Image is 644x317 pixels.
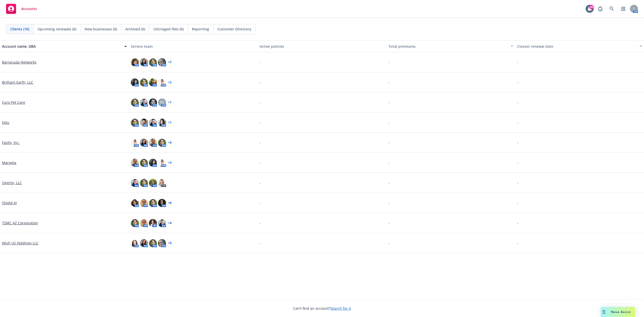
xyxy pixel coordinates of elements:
img: photo [149,159,157,167]
span: - [388,160,390,165]
img: photo [140,58,148,66]
a: Openly, LLC [2,180,22,185]
button: Closest renewal date [515,40,644,52]
a: + 1 [168,121,172,124]
span: - [388,120,390,125]
a: Switch app [618,4,628,14]
img: photo [131,119,139,127]
img: photo [158,159,166,167]
img: photo [131,78,139,86]
span: - [517,240,518,246]
span: Untriaged files (0) [153,26,184,32]
div: Active policies [260,44,384,49]
span: - [260,80,261,85]
img: photo [131,159,139,167]
span: - [388,80,390,85]
a: + 2 [168,81,172,84]
span: - [517,80,518,85]
img: photo [131,239,139,247]
span: - [388,100,390,105]
span: Archived (0) [125,26,145,32]
span: - [517,160,518,165]
img: photo [140,199,148,207]
img: photo [140,179,148,187]
a: TSMC AZ Corporation [2,220,38,226]
a: + 6 [168,201,172,204]
a: Brilliant Earth, LLC [2,80,33,85]
img: photo [158,199,166,207]
a: Accounts [4,2,39,16]
span: - [517,200,518,205]
a: Search [607,4,617,14]
div: Drag to move [601,307,607,317]
img: photo [149,239,157,247]
span: - [260,60,261,65]
img: photo [149,199,157,207]
span: - [260,160,261,165]
span: - [388,220,390,226]
button: Nova Assist [601,307,635,317]
img: photo [149,78,157,86]
span: - [260,140,261,145]
a: + 5 [168,242,172,245]
img: photo [149,139,157,147]
span: Nova Assist [611,310,631,314]
span: - [388,180,390,185]
img: photo [158,179,166,187]
div: Total premiums [388,44,508,49]
span: - [388,240,390,246]
img: photo [158,78,166,86]
span: Reporting [192,26,209,32]
span: - [260,200,261,205]
span: - [260,180,261,185]
img: photo [149,119,157,127]
img: photo [158,119,166,127]
img: photo [149,98,157,107]
span: - [260,240,261,246]
span: - [517,140,518,145]
a: + 1 [168,101,172,104]
img: photo [149,179,157,187]
span: New businesses (0) [85,26,117,32]
img: photo [140,139,148,147]
img: photo [131,179,139,187]
button: Active policies [258,40,386,52]
img: photo [158,58,166,66]
span: - [260,220,261,226]
span: - [260,100,261,105]
span: - [388,60,390,65]
a: Barracuda Networks [2,60,36,65]
span: - [517,100,518,105]
span: Customer Directory [217,26,251,32]
span: Accounts [21,7,37,11]
span: - [260,120,261,125]
img: photo [131,139,139,147]
img: photo [158,239,166,247]
a: + 3 [168,161,172,164]
span: Upcoming renewals (0) [37,26,76,32]
img: photo [140,239,148,247]
span: - [517,60,518,65]
a: Wish US Holdings LLC [2,240,38,246]
a: Shield AI [2,200,17,205]
img: photo [149,58,157,66]
div: 28 [589,5,594,9]
button: Service team [129,40,258,52]
a: Search for it [330,306,351,311]
a: + 4 [168,222,172,225]
span: - [517,180,518,185]
img: photo [140,119,148,127]
span: - [517,120,518,125]
div: Closest renewal date [517,44,636,49]
img: photo [131,58,139,66]
a: + 7 [168,61,172,64]
img: photo [140,78,148,86]
img: photo [131,219,139,227]
span: - [388,200,390,205]
div: Service team [131,44,256,49]
span: Clients (10) [10,26,29,32]
a: Report a Bug [595,4,605,14]
span: TS [160,100,164,105]
a: Marqeta [2,160,16,165]
img: photo [140,159,148,167]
